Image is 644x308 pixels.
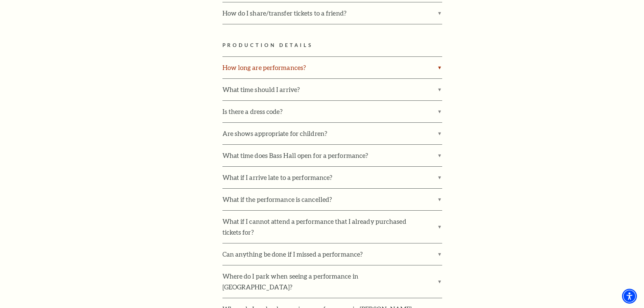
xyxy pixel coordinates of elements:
[222,189,442,210] label: What if the performance is cancelled?
[222,167,442,188] label: What if I arrive late to a performance?
[222,211,442,243] label: What if I cannot attend a performance that I already purchased tickets for?
[222,265,442,298] label: Where do I park when seeing a performance in [GEOGRAPHIC_DATA]?
[222,57,442,78] label: How long are performances?
[222,2,442,24] label: How do I share/transfer tickets to a friend?
[222,41,532,50] h2: PRODUCTION DETAILS
[222,243,442,265] label: Can anything be done if I missed a performance?
[222,79,442,100] label: What time should I arrive?
[622,289,637,304] div: Accessibility Menu
[222,101,442,122] label: Is there a dress code?
[222,145,442,166] label: What time does Bass Hall open for a performance?
[222,123,442,144] label: Are shows appropriate for children?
